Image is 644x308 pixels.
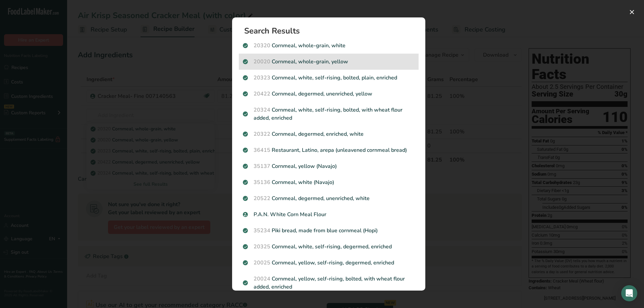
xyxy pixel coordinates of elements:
[243,90,415,98] p: Cornmeal, degermed, unenriched, yellow
[243,259,415,267] p: Cornmeal, yellow, self-rising, degermed, enriched
[254,106,270,114] span: 20324
[254,227,270,234] span: 35234
[254,130,270,138] span: 20322
[254,90,270,98] span: 20422
[254,179,270,186] span: 35136
[243,130,415,138] p: Cornmeal, degermed, enriched, white
[243,210,415,219] p: P.A.N. White Corn Meal Flour
[254,195,270,202] span: 20522
[243,106,415,122] p: Cornmeal, white, self-rising, bolted, with wheat flour added, enriched
[254,42,270,49] span: 20320
[243,178,415,186] p: Cornmeal, white (Navajo)
[243,74,415,82] p: Cornmeal, white, self-rising, bolted, plain, enriched
[254,74,270,81] span: 20323
[243,227,415,235] p: Piki bread, made from blue cornmeal (Hopi)
[254,243,270,250] span: 20325
[244,27,419,35] h1: Search Results
[243,42,415,50] p: Cornmeal, whole-grain, white
[254,275,270,283] span: 20024
[243,275,415,291] p: Cornmeal, yellow, self-rising, bolted, with wheat flour added, enriched
[254,259,270,266] span: 20025
[254,163,270,170] span: 35137
[621,285,637,301] div: Open Intercom Messenger
[243,146,415,154] p: Restaurant, Latino, arepa (unleavened cornmeal bread)
[243,243,415,251] p: Cornmeal, white, self-rising, degermed, enriched
[254,58,270,65] span: 20020
[243,162,415,170] p: Cornmeal, yellow (Navajo)
[243,194,415,202] p: Cornmeal, degermed, unenriched, white
[243,58,415,66] p: Cornmeal, whole-grain, yellow
[254,146,270,154] span: 36415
